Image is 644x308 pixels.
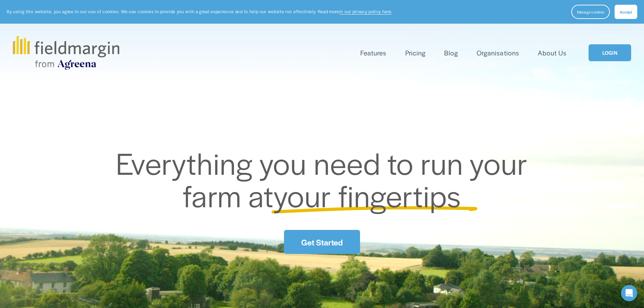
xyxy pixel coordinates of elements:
[538,47,567,58] a: About Us
[577,9,604,15] span: Manage cookies
[116,141,535,216] span: Everything you need to run your farm at
[589,44,631,62] a: LOGIN
[405,47,426,58] a: Pricing
[621,285,637,301] div: Open Intercom Messenger
[284,230,360,254] a: Get Started
[444,47,458,58] a: Blog
[615,5,637,19] button: Accept
[13,36,119,70] img: fieldmargin.com
[273,174,461,216] span: your fingertips
[360,48,386,58] span: Features
[7,8,392,15] p: By using this website, you agree to our use of cookies. We use cookies to provide you with a grea...
[571,5,610,19] button: Manage cookies
[360,47,386,58] a: folder dropdown
[339,8,391,15] a: in our privacy policy here
[477,47,519,58] a: Organisations
[620,9,632,15] span: Accept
